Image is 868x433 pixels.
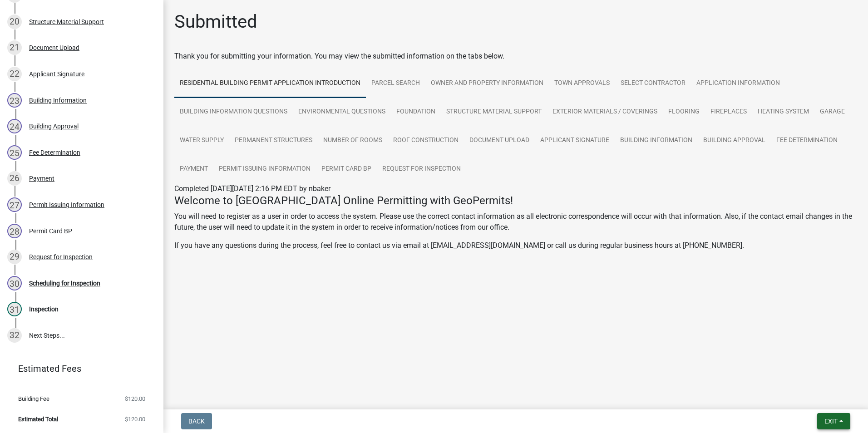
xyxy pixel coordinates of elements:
[7,171,22,186] div: 26
[7,15,22,29] div: 20
[824,418,838,425] span: Exit
[366,69,425,98] a: Parcel search
[29,44,79,51] div: Document Upload
[293,98,391,127] a: Environmental Questions
[29,97,87,103] div: Building Information
[698,126,771,155] a: Building Approval
[29,175,54,182] div: Payment
[388,126,464,155] a: Roof Construction
[391,98,441,127] a: Foundation
[229,126,318,155] a: Permanent Structures
[29,149,80,156] div: Fee Determination
[29,19,104,25] div: Structure Material Support
[615,69,691,98] a: Select contractor
[174,98,293,127] a: Building Information Questions
[814,98,850,127] a: Garage
[174,155,213,184] a: Payment
[7,197,22,212] div: 27
[29,202,104,208] div: Permit Issuing Information
[7,119,22,133] div: 24
[615,126,698,155] a: Building Information
[7,302,22,316] div: 31
[174,211,857,233] p: You will need to register as a user in order to access the system. Please use the correct contact...
[316,155,377,184] a: Permit Card BP
[547,98,663,127] a: Exterior Materials / Coverings
[464,126,535,155] a: Document Upload
[318,126,388,155] a: Number of Rooms
[7,224,22,238] div: 28
[691,69,785,98] a: Application Information
[7,145,22,160] div: 25
[7,67,22,81] div: 22
[125,396,145,402] span: $120.00
[535,126,615,155] a: Applicant Signature
[7,93,22,108] div: 23
[7,276,22,290] div: 30
[7,328,22,343] div: 32
[377,155,466,184] a: Request for Inspection
[174,184,330,193] span: Completed [DATE][DATE] 2:16 PM EDT by nbaker
[125,416,145,422] span: $120.00
[29,71,84,77] div: Applicant Signature
[181,413,212,429] button: Back
[213,155,316,184] a: Permit Issuing Information
[18,416,58,422] span: Estimated Total
[29,254,93,260] div: Request for Inspection
[7,250,22,264] div: 29
[174,51,857,62] div: Thank you for submitting your information. You may view the submitted information on the tabs below.
[18,396,49,402] span: Building Fee
[441,98,547,127] a: Structure Material Support
[174,126,229,155] a: Water Supply
[817,413,850,429] button: Exit
[188,418,205,425] span: Back
[771,126,843,155] a: Fee Determination
[174,240,857,251] p: If you have any questions during the process, feel free to contact us via email at [EMAIL_ADDRESS...
[174,194,857,207] h4: Welcome to [GEOGRAPHIC_DATA] Online Permitting with GeoPermits!
[29,280,100,286] div: Scheduling for Inspection
[29,123,79,129] div: Building Approval
[425,69,549,98] a: Owner and Property Information
[29,306,59,312] div: Inspection
[549,69,615,98] a: Town Approvals
[29,228,72,234] div: Permit Card BP
[174,11,257,33] h1: Submitted
[705,98,752,127] a: Fireplaces
[7,359,149,378] a: Estimated Fees
[174,69,366,98] a: Residential Building Permit Application Introduction
[752,98,814,127] a: Heating System
[7,40,22,55] div: 21
[663,98,705,127] a: Flooring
